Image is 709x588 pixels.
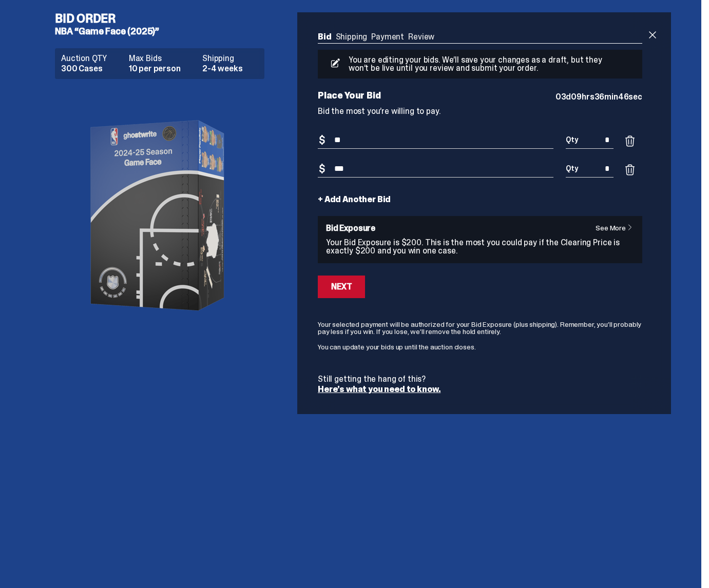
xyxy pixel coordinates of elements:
[344,56,610,72] p: You are editing your bids. We’ll save your changes as a draft, but they won’t be live until you r...
[202,54,258,63] dt: Shipping
[595,91,605,102] span: 36
[326,224,634,232] h6: Bid Exposure
[318,91,555,100] p: Place Your Bid
[318,321,642,335] p: Your selected payment will be authorized for your Bid Exposure (plus shipping). Remember, you’ll ...
[57,87,262,344] img: product image
[318,276,365,298] button: Next
[555,93,642,101] p: d hrs min sec
[319,164,325,174] span: $
[318,343,642,350] p: You can update your bids up until the auction closes.
[61,54,123,63] dt: Auction QTY
[618,91,629,102] span: 46
[129,54,196,63] dt: Max Bids
[318,384,440,395] a: Here’s what you need to know.
[555,91,566,102] span: 03
[319,135,325,145] span: $
[331,283,352,291] div: Next
[129,65,196,73] dd: 10 per person
[318,107,642,115] p: Bid the most you’re willing to pay.
[202,65,258,73] dd: 2-4 weeks
[318,195,391,204] a: + Add Another Bid
[566,165,578,172] span: Qty
[55,27,273,36] h5: NBA “Game Face (2025)”
[318,31,332,42] a: Bid
[326,239,634,255] p: Your Bid Exposure is $200. This is the most you could pay if the Clearing Price is exactly $200 a...
[596,224,638,231] a: See More
[55,12,273,25] h4: Bid Order
[318,375,642,383] p: Still getting the hang of this?
[571,91,582,102] span: 09
[566,136,578,143] span: Qty
[61,65,123,73] dd: 300 Cases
